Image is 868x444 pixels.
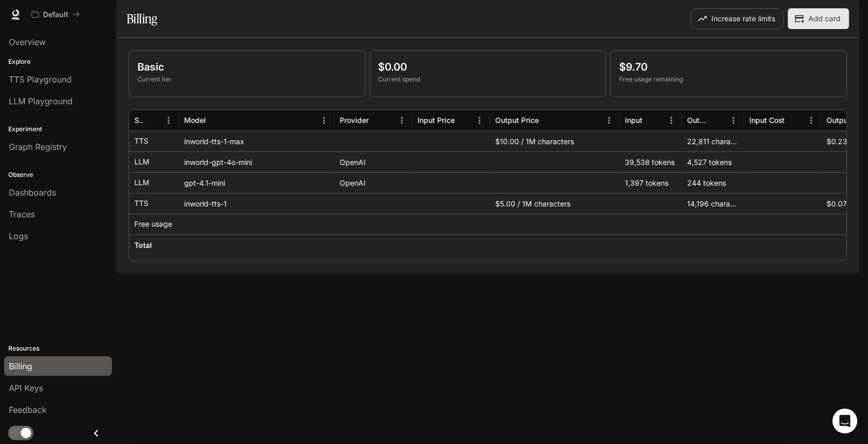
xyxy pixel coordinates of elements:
p: $9.70 [619,59,838,75]
p: $0.00 [379,59,598,75]
div: Output Cost [827,116,865,124]
div: Provider [340,116,369,124]
div: $5.00 / 1M characters [490,193,620,214]
button: Menu [804,113,819,128]
h6: Total [134,240,152,251]
div: Service [134,116,144,124]
div: gpt-4.1-mini [179,172,334,193]
button: Menu [161,113,176,128]
div: Output [687,116,709,124]
div: inworld-tts-1 [179,193,334,214]
button: Sort [456,113,471,128]
p: Free usage [134,219,172,229]
h1: Billing [127,8,157,29]
button: Sort [643,113,659,128]
p: Basic [137,59,357,75]
p: TTS [134,136,148,146]
p: Current tier [137,75,357,84]
button: Add card [788,8,849,29]
div: inworld-tts-1-max [179,131,334,151]
div: Input [625,116,642,124]
div: Output Price [495,116,539,124]
button: Menu [316,113,332,128]
div: $10.00 / 1M characters [490,131,620,151]
p: LLM [134,177,149,188]
div: 22,811 characters [682,131,744,151]
div: inworld-gpt-4o-mini [179,151,334,172]
button: Increase rate limits [691,8,784,29]
div: 1,397 tokens [620,172,682,193]
p: Default [43,10,68,19]
p: Current spend [379,75,598,84]
button: Sort [786,113,802,128]
div: OpenAI [334,172,412,193]
button: All workspaces [27,4,85,25]
button: Sort [710,113,726,128]
button: Sort [370,113,385,128]
button: Menu [394,113,410,128]
div: Input Cost [749,116,785,124]
p: Free usage remaining [619,75,838,84]
button: Menu [726,113,741,128]
div: 4,527 tokens [682,151,744,172]
div: Model [184,116,206,124]
div: 14,196 characters [682,193,744,214]
div: Open Intercom Messenger [833,409,858,434]
button: Menu [664,113,679,128]
button: Sort [145,113,161,128]
p: LLM [134,157,149,167]
div: 39,538 tokens [620,151,682,172]
button: Menu [472,113,487,128]
div: Input Price [417,116,455,124]
p: TTS [134,198,148,209]
button: Menu [601,113,617,128]
button: Sort [540,113,555,128]
button: Sort [207,113,222,128]
div: 244 tokens [682,172,744,193]
div: OpenAI [334,151,412,172]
